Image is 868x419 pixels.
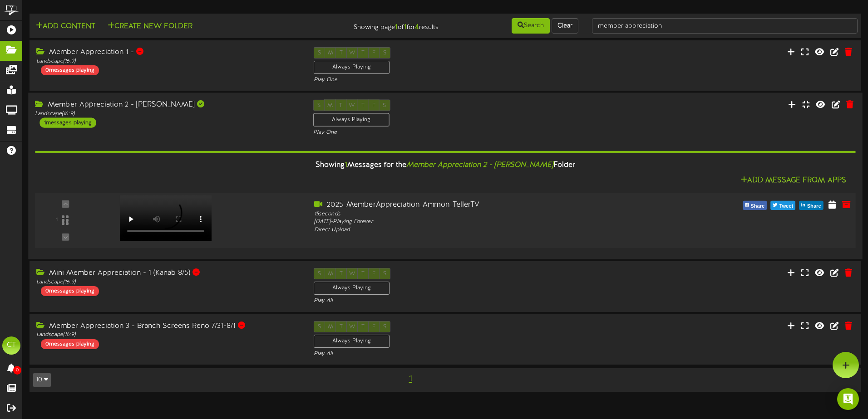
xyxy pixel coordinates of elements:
[770,201,795,210] button: Tweet
[39,118,96,128] div: 1 messages playing
[41,286,99,296] div: 0 messages playing
[36,58,300,65] div: Landscape ( 16:9 )
[13,366,21,375] span: 0
[406,161,553,169] i: Member Appreciation 2 - [PERSON_NAME]
[313,113,390,127] div: Always Playing
[41,65,99,75] div: 0 messages playing
[314,76,577,84] div: Play One
[28,156,862,175] div: Showing Messages for the Folder
[35,110,299,118] div: Landscape ( 16:9 )
[805,201,823,211] span: Share
[749,201,766,211] span: Share
[314,200,646,210] div: 2025_MemberAppreciation_Ammon_TellerTV
[314,210,646,218] div: 15 seconds
[41,339,99,349] div: 0 messages playing
[33,373,51,387] button: 10
[314,61,390,74] div: Always Playing
[799,201,823,210] button: Share
[738,175,849,186] button: Add Message From Apps
[36,278,300,286] div: Landscape ( 16:9 )
[33,21,98,32] button: Add Content
[314,218,646,226] div: [DATE] - Playing Forever
[36,321,300,331] div: Member Appreciation 3 - Branch Screens Reno 7/31-8/1
[512,18,550,34] button: Search
[395,23,398,31] strong: 1
[404,23,407,31] strong: 1
[2,336,20,355] div: CT
[36,47,300,58] div: Member Appreciation 1 -
[415,23,419,31] strong: 4
[743,201,767,210] button: Share
[407,374,414,384] span: 1
[105,21,195,32] button: Create New Folder
[314,350,577,358] div: Play All
[314,282,390,295] div: Always Playing
[592,18,858,34] input: -- Search Folders by Name --
[837,388,859,410] div: Open Intercom Messenger
[552,18,578,34] button: Clear
[777,201,795,211] span: Tweet
[314,297,577,305] div: Play All
[314,335,390,348] div: Always Playing
[345,161,347,169] span: 1
[36,268,300,278] div: Mini Member Appreciation - 1 (Kanab 8/5)
[36,331,300,339] div: Landscape ( 16:9 )
[35,100,299,110] div: Member Appreciation 2 - [PERSON_NAME]
[314,226,646,234] div: Direct Upload
[306,17,445,33] div: Showing page of for results
[313,129,577,136] div: Play One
